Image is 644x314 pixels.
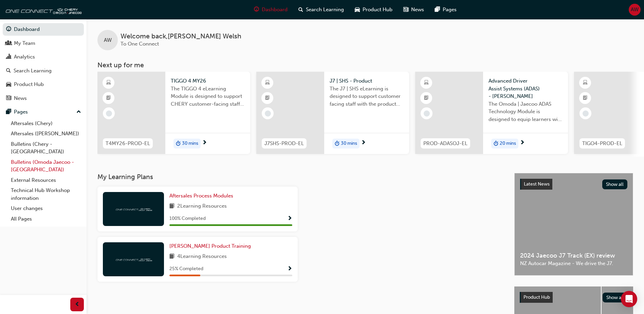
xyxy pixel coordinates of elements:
[435,5,440,14] span: pages-icon
[287,266,292,272] span: Show Progress
[602,179,628,189] button: Show all
[8,203,84,214] a: User changes
[265,78,270,87] span: learningResourceType_ELEARNING-icon
[6,40,11,47] span: people-icon
[106,110,112,117] span: learningRecordVerb_NONE-icon
[265,110,271,117] span: learningRecordVerb_NONE-icon
[520,140,525,146] span: next-icon
[355,5,360,14] span: car-icon
[443,6,457,14] span: Pages
[249,3,293,17] a: guage-iconDashboard
[500,140,516,147] span: 20 mins
[3,51,84,63] a: Analytics
[97,72,250,154] a: T4MY26-PROD-ELTIGGO 4 MY26The TIGGO 4 eLearning Module is designed to support CHERY customer-faci...
[3,37,84,50] a: My Team
[524,181,550,187] span: Latest News
[424,94,429,103] span: booktick-icon
[520,260,627,267] span: NZ Autocar Magazine - We drive the J7.
[494,139,498,148] span: duration-icon
[8,157,84,175] a: Bulletins (Omoda Jaecoo - [GEOGRAPHIC_DATA])
[14,94,27,102] div: News
[106,140,150,147] span: T4MY26-PROD-EL
[14,53,35,61] div: Analytics
[330,77,404,85] span: J7 | SHS - Product
[14,39,35,47] div: My Team
[106,78,111,87] span: learningResourceType_ELEARNING-icon
[298,5,303,14] span: search-icon
[169,252,174,261] span: book-icon
[8,139,84,157] a: Bulletins (Chery - [GEOGRAPHIC_DATA])
[75,300,80,309] span: prev-icon
[14,67,52,75] div: Search Learning
[106,94,111,103] span: booktick-icon
[520,179,627,190] a: Latest NewsShow all
[14,81,44,88] div: Product Hub
[349,3,398,17] a: car-iconProduct Hub
[14,108,28,116] div: Pages
[287,265,292,273] button: Show Progress
[341,140,357,147] span: 30 mins
[330,85,404,108] span: The J7 | SHS eLearning is designed to support customer facing staff with the product and sales in...
[115,256,152,262] img: oneconnect
[262,6,288,14] span: Dashboard
[287,214,292,223] button: Show Progress
[115,206,152,212] img: oneconnect
[169,265,203,273] span: 25 % Completed
[423,140,467,147] span: PROD-ADASOJ-EL
[202,140,207,146] span: next-icon
[169,192,236,200] a: Aftersales Process Modules
[3,23,84,36] a: Dashboard
[169,202,174,211] span: book-icon
[293,3,349,17] a: search-iconSearch Learning
[6,54,11,60] span: chart-icon
[169,242,254,250] a: [PERSON_NAME] Product Training
[87,61,644,69] h3: Next up for me
[3,22,84,106] button: DashboardMy TeamAnalyticsSearch LearningProduct HubNews
[411,6,424,14] span: News
[424,110,430,117] span: learningRecordVerb_NONE-icon
[6,82,11,88] span: car-icon
[621,291,637,307] div: Open Intercom Messenger
[8,118,84,129] a: Aftersales (Chery)
[121,33,241,40] span: Welcome back , [PERSON_NAME] Welsh
[3,106,84,118] button: Pages
[415,72,568,154] a: PROD-ADASOJ-ELAdvanced Driver Assist Systems (ADAS) - [PERSON_NAME]The Omoda | Jaecoo ADAS Techno...
[8,128,84,139] a: Aftersales ([PERSON_NAME])
[121,41,159,47] span: To One Connect
[514,173,633,276] a: Latest NewsShow all2024 Jaecoo J7 Track (EX) reviewNZ Autocar Magazine - We drive the J7.
[3,92,84,105] a: News
[265,94,270,103] span: booktick-icon
[8,175,84,186] a: External Resources
[429,3,462,17] a: pages-iconPages
[182,140,198,147] span: 30 mins
[523,294,550,300] span: Product Hub
[582,140,622,147] span: TIGO4-PROD-EL
[629,4,641,16] button: AW
[169,215,206,223] span: 100 % Completed
[403,5,408,14] span: news-icon
[264,140,304,147] span: J7SHS-PROD-EL
[583,110,589,117] span: learningRecordVerb_NONE-icon
[177,252,227,261] span: 4 Learning Resources
[3,78,84,91] a: Product Hub
[256,72,409,154] a: J7SHS-PROD-ELJ7 | SHS - ProductThe J7 | SHS eLearning is designed to support customer facing staf...
[171,85,245,108] span: The TIGGO 4 eLearning Module is designed to support CHERY customer-facing staff with the product ...
[489,77,563,100] span: Advanced Driver Assist Systems (ADAS) - [PERSON_NAME]
[6,27,11,33] span: guage-icon
[254,5,259,14] span: guage-icon
[287,216,292,222] span: Show Progress
[104,36,112,44] span: AW
[335,139,339,148] span: duration-icon
[169,243,251,249] span: [PERSON_NAME] Product Training
[3,65,84,77] a: Search Learning
[6,95,11,102] span: news-icon
[361,140,366,146] span: next-icon
[363,6,392,14] span: Product Hub
[3,3,81,16] img: oneconnect
[306,6,344,14] span: Search Learning
[583,78,588,87] span: learningResourceType_ELEARNING-icon
[6,68,11,74] span: search-icon
[177,202,227,211] span: 2 Learning Resources
[6,109,11,115] span: pages-icon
